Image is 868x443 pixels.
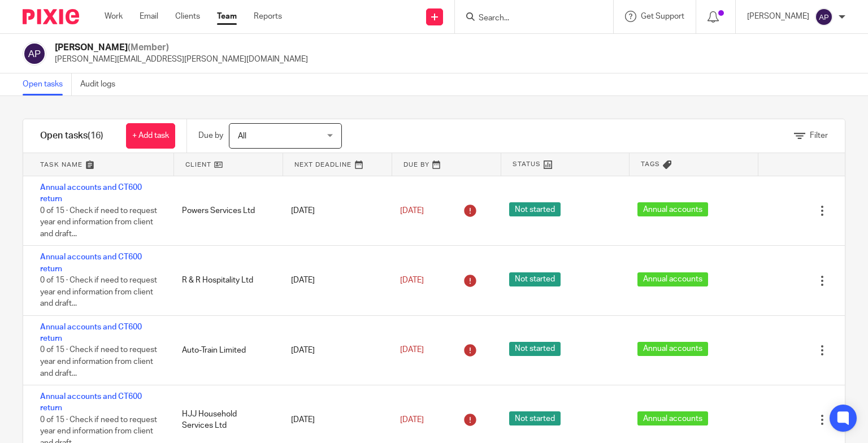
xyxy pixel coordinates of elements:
a: Email [140,11,158,22]
div: R & R Hospitality Ltd [171,269,280,292]
img: Pixie [23,9,79,24]
a: + Add task [126,123,175,149]
span: Not started [509,202,561,216]
a: Annual accounts and CT600 return [40,323,142,342]
a: Open tasks [23,73,72,95]
img: svg%3E [23,42,46,66]
a: Annual accounts and CT600 return [40,184,142,203]
a: Team [217,11,237,22]
div: HJJ Household Services Ltd [171,403,280,437]
h1: Open tasks [40,130,103,142]
div: [DATE] [280,269,389,292]
span: All [238,132,246,140]
a: Reports [254,11,282,22]
span: [DATE] [400,207,424,215]
div: Powers Services Ltd [171,199,280,222]
span: [DATE] [400,276,424,284]
span: Get Support [641,12,684,20]
span: Filter [810,132,828,140]
a: Clients [175,11,200,22]
span: Annual accounts [637,342,708,356]
p: Due by [198,130,223,141]
span: Not started [509,342,561,356]
p: [PERSON_NAME] [747,11,809,22]
span: Not started [509,411,561,425]
span: [DATE] [400,416,424,424]
span: Not started [509,272,561,286]
span: 0 of 15 · Check if need to request year end information from client and draft... [40,346,157,377]
span: 0 of 15 · Check if need to request year end information from client and draft... [40,207,157,238]
a: Audit logs [80,73,124,95]
span: [DATE] [400,346,424,354]
div: Auto-Train Limited [171,339,280,362]
span: (16) [88,131,103,140]
span: Status [513,159,541,169]
span: Annual accounts [637,202,708,216]
div: [DATE] [280,339,389,362]
a: Annual accounts and CT600 return [40,253,142,272]
span: (Member) [128,43,169,52]
a: Annual accounts and CT600 return [40,393,142,412]
span: Annual accounts [637,411,708,425]
span: Tags [641,159,660,169]
img: svg%3E [815,8,833,26]
span: 0 of 15 · Check if need to request year end information from client and draft... [40,276,157,307]
p: [PERSON_NAME][EMAIL_ADDRESS][PERSON_NAME][DOMAIN_NAME] [55,54,308,65]
div: [DATE] [280,409,389,431]
div: [DATE] [280,199,389,222]
span: Annual accounts [637,272,708,286]
input: Search [478,14,579,24]
a: Work [105,11,123,22]
h2: [PERSON_NAME] [55,42,308,54]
